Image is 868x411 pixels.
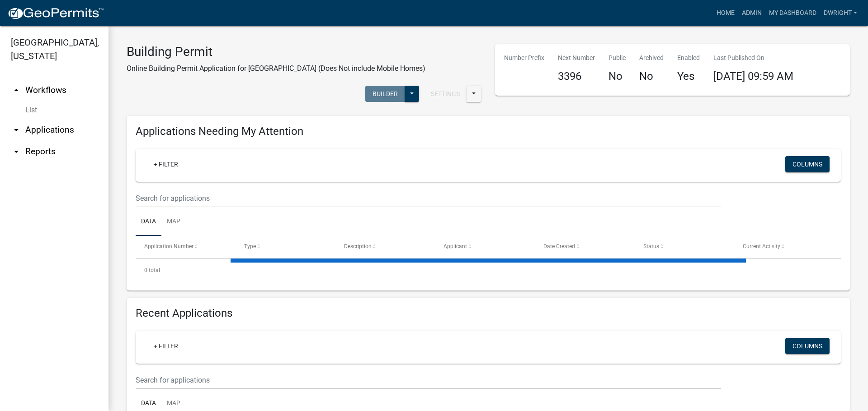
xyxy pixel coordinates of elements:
[443,243,467,249] span: Applicant
[713,53,793,63] p: Last Published On
[136,371,721,389] input: Search for applications
[344,243,372,249] span: Description
[535,236,635,258] datatable-header-cell: Date Created
[136,307,841,320] h4: Recent Applications
[643,243,659,249] span: Status
[677,70,700,83] h4: Yes
[820,5,861,22] a: Dwright
[144,243,193,249] span: Application Number
[11,125,22,135] i: arrow_drop_down
[635,236,735,258] datatable-header-cell: Status
[558,70,595,83] h4: 3396
[236,236,335,258] datatable-header-cell: Type
[543,243,575,249] span: Date Created
[435,236,535,258] datatable-header-cell: Applicant
[127,63,425,74] p: Online Building Permit Application for [GEOGRAPHIC_DATA] (Does Not include Mobile Homes)
[743,243,780,249] span: Current Activity
[136,259,841,282] div: 0 total
[127,44,425,60] h3: Building Permit
[161,208,186,236] a: Map
[639,53,664,63] p: Archived
[713,70,793,83] span: [DATE] 09:59 AM
[146,338,185,354] a: + Filter
[738,5,765,22] a: Admin
[609,53,626,63] p: Public
[244,243,256,249] span: Type
[335,236,435,258] datatable-header-cell: Description
[785,156,830,172] button: Columns
[11,85,22,96] i: arrow_drop_up
[136,125,841,138] h4: Applications Needing My Attention
[424,86,467,102] button: Settings
[639,70,664,83] h4: No
[609,70,626,83] h4: No
[785,338,830,354] button: Columns
[504,53,544,63] p: Number Prefix
[765,5,820,22] a: My Dashboard
[146,156,185,172] a: + Filter
[558,53,595,63] p: Next Number
[136,189,721,208] input: Search for applications
[734,236,834,258] datatable-header-cell: Current Activity
[136,208,161,236] a: Data
[713,5,738,22] a: Home
[677,53,700,63] p: Enabled
[136,236,236,258] datatable-header-cell: Application Number
[11,146,22,157] i: arrow_drop_down
[365,86,405,102] button: Builder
